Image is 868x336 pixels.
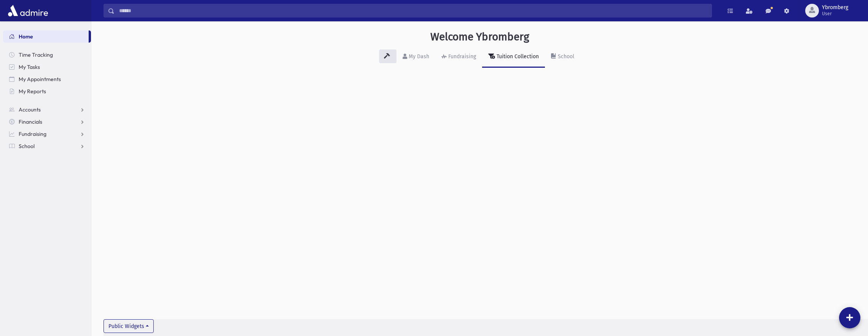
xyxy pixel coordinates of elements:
[447,53,476,60] div: Fundraising
[822,5,848,11] span: Ybromberg
[19,118,42,125] span: Financials
[3,104,91,116] a: Accounts
[19,106,41,113] span: Accounts
[3,49,91,61] a: Time Tracking
[435,46,482,68] a: Fundraising
[482,46,545,68] a: Tuition Collection
[3,128,91,140] a: Fundraising
[822,11,848,17] span: User
[19,88,46,95] span: My Reports
[3,116,91,128] a: Financials
[115,4,712,18] input: Search
[3,85,91,97] a: My Reports
[19,64,40,70] span: My Tasks
[19,33,33,40] span: Home
[495,53,539,60] div: Tuition Collection
[3,140,91,152] a: School
[3,73,91,85] a: My Appointments
[104,319,154,333] button: Public Widgets
[430,30,529,43] h3: Welcome Ybromberg
[3,30,89,43] a: Home
[19,131,46,137] span: Fundraising
[3,61,91,73] a: My Tasks
[407,53,429,60] div: My Dash
[545,46,580,68] a: School
[19,76,61,83] span: My Appointments
[19,51,53,58] span: Time Tracking
[6,3,50,18] img: AdmirePro
[19,143,35,150] span: School
[556,53,574,60] div: School
[397,46,435,68] a: My Dash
